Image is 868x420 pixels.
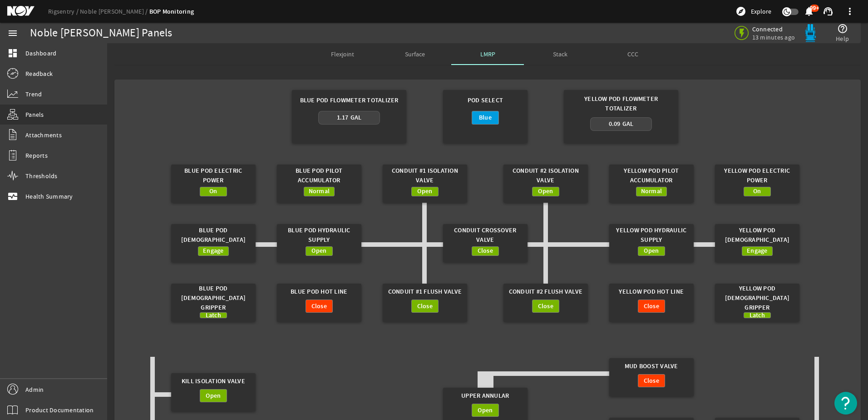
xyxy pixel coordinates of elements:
span: 1.17 [337,113,349,122]
span: Open [311,246,326,255]
div: Blue Pod Electric Power [175,165,251,187]
span: Close [644,302,659,311]
span: Connected [752,25,795,33]
div: Yellow Pod [DEMOGRAPHIC_DATA] Gripper [719,284,795,312]
span: Normal [641,187,662,196]
span: Latch [750,311,765,320]
a: Noble [PERSON_NAME] [80,7,149,15]
mat-icon: help_outline [837,23,848,34]
mat-icon: explore [735,6,746,17]
div: Blue Pod Flowmeter Totalizer [298,90,401,111]
span: Latch [206,311,221,320]
div: Conduit #1 Flush Valve [387,284,463,300]
span: Panels [25,110,44,119]
span: Open [644,246,659,255]
div: Yellow Pod Electric Power [719,165,795,187]
div: Blue Pod Hot Line [281,284,357,300]
span: Engage [203,246,224,255]
span: Gal [622,120,634,128]
span: 13 minutes ago [752,33,795,41]
a: Rigsentry [48,7,80,15]
span: Open [417,187,432,196]
div: Upper Annular [447,388,523,404]
span: Close [644,376,659,385]
span: Product Documentation [25,405,94,415]
div: Conduit #2 Isolation Valve [508,165,583,187]
mat-icon: notifications [804,6,814,17]
span: CCC [627,51,638,57]
div: Blue Pod [DEMOGRAPHIC_DATA] Gripper [175,284,251,312]
span: Open [206,391,221,400]
span: Readback [25,69,53,78]
button: 99+ [804,7,814,16]
span: On [209,187,217,196]
div: Yellow Pod Hot Line [613,284,689,300]
span: Thresholds [25,171,58,180]
span: Flexjoint [331,51,354,57]
mat-icon: monitor_heart [7,191,18,202]
span: Close [538,302,553,311]
span: Surface [405,51,425,57]
span: Open [538,187,553,196]
div: Blue Pod [DEMOGRAPHIC_DATA] [175,224,251,246]
a: BOP Monitoring [149,7,194,16]
div: Blue Pod Hydraulic Supply [281,224,357,246]
span: Admin [25,385,44,394]
div: Noble [PERSON_NAME] Panels [30,29,173,38]
span: Reports [25,151,48,160]
span: Open [478,406,493,415]
button: more_vert [839,0,861,22]
span: Blue [479,113,492,122]
span: Trend [25,90,42,99]
span: Dashboard [25,49,56,58]
span: Normal [309,187,330,196]
div: Yellow Pod Pilot Accumulator [613,165,689,187]
span: Close [478,246,493,255]
span: On [753,187,761,196]
div: Conduit Crossover Valve [447,224,523,246]
span: Attachments [25,130,62,140]
div: Conduit #2 Flush Valve [508,284,583,300]
div: Pod Select [447,90,523,111]
button: Open Resource Center [834,392,857,415]
span: Engage [747,246,768,255]
span: 0.09 [609,120,621,128]
span: Close [311,302,327,311]
span: Health Summary [25,192,73,201]
div: Yellow Pod [DEMOGRAPHIC_DATA] [719,224,795,246]
div: Conduit #1 Isolation Valve [387,165,463,187]
mat-icon: dashboard [7,48,18,59]
div: Yellow Pod Hydraulic Supply [613,224,689,246]
div: Kill Isolation Valve [175,373,251,389]
span: Close [417,302,433,311]
mat-icon: menu [7,28,18,39]
span: Explore [751,7,771,16]
button: Explore [732,4,775,19]
div: Yellow Pod Flowmeter Totalizer [570,90,673,117]
div: Mud Boost Valve [613,358,689,374]
span: Help [836,34,849,43]
div: Blue Pod Pilot Accumulator [281,165,357,187]
mat-icon: support_agent [823,6,833,17]
span: Gal [350,113,362,122]
span: LMRP [480,51,495,57]
img: Bluepod.svg [801,24,819,42]
span: Stack [553,51,567,57]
